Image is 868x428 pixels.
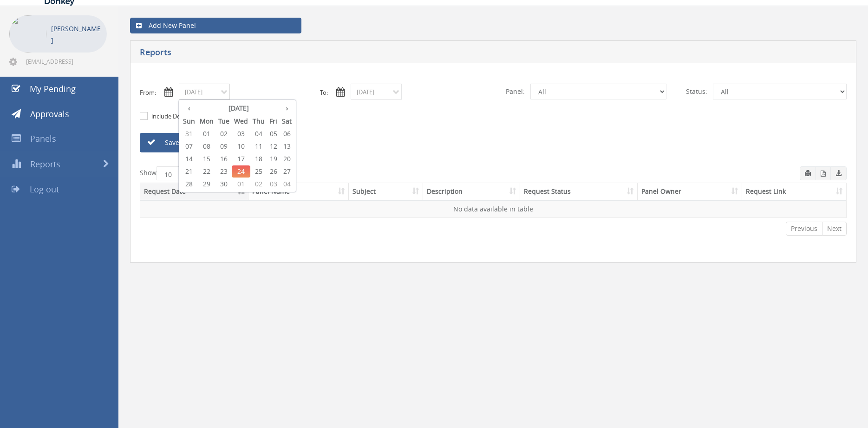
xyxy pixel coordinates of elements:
th: Subject: activate to sort column ascending [349,183,423,200]
span: Approvals [30,108,69,119]
th: Request Link: activate to sort column ascending [742,183,846,200]
a: Previous [786,222,822,236]
a: Add New Panel [130,18,301,33]
span: 15 [197,153,216,165]
span: 21 [181,165,197,178]
span: 22 [197,165,216,178]
th: › [280,102,294,115]
span: 23 [216,165,232,178]
span: 05 [267,128,280,140]
span: 16 [216,153,232,165]
th: Mon [197,115,216,128]
span: Status: [680,84,713,99]
th: Panel Name: activate to sort column ascending [248,183,349,200]
th: [DATE] [197,102,280,115]
td: No data available in table [140,200,846,217]
span: 01 [197,128,216,140]
span: 29 [197,178,216,190]
span: 24 [232,165,250,178]
span: Log out [30,184,59,195]
span: 27 [280,165,294,178]
th: Sat [280,115,294,128]
span: 19 [267,153,280,165]
span: 09 [216,140,232,152]
select: Showentries [157,166,191,180]
h5: Reports [140,48,636,59]
label: To: [320,88,328,97]
span: My Pending [30,83,76,94]
span: 04 [250,128,267,140]
span: 26 [267,165,280,178]
th: Thu [250,115,267,128]
span: 13 [280,140,294,152]
span: Panels [30,133,56,144]
span: 17 [232,153,250,165]
th: Request Date: activate to sort column descending [140,183,248,200]
label: include Description [149,112,204,121]
th: Wed [232,115,250,128]
p: [PERSON_NAME] [51,23,102,46]
span: 30 [216,178,232,190]
span: 14 [181,153,197,165]
th: Panel Owner: activate to sort column ascending [638,183,742,200]
span: 04 [280,178,294,190]
th: ‹ [181,102,197,115]
span: 07 [181,140,197,152]
span: 25 [250,165,267,178]
span: Reports [30,158,60,170]
span: 12 [267,140,280,152]
label: From: [140,88,156,97]
span: 03 [267,178,280,190]
span: 02 [216,128,232,140]
label: Show entries [140,166,213,180]
span: 06 [280,128,294,140]
span: 01 [232,178,250,190]
span: 03 [232,128,250,140]
span: 31 [181,128,197,140]
span: 02 [250,178,267,190]
th: Request Status: activate to sort column ascending [520,183,637,200]
th: Fri [267,115,280,128]
th: Description: activate to sort column ascending [423,183,520,200]
span: [EMAIL_ADDRESS][DOMAIN_NAME] [26,58,105,65]
a: Next [822,222,847,236]
span: 10 [232,140,250,152]
span: 08 [197,140,216,152]
span: Panel: [500,84,530,99]
span: 28 [181,178,197,190]
th: Tue [216,115,232,128]
a: Save [140,133,247,152]
span: 18 [250,153,267,165]
th: Sun [181,115,197,128]
span: 11 [250,140,267,152]
span: 20 [280,153,294,165]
